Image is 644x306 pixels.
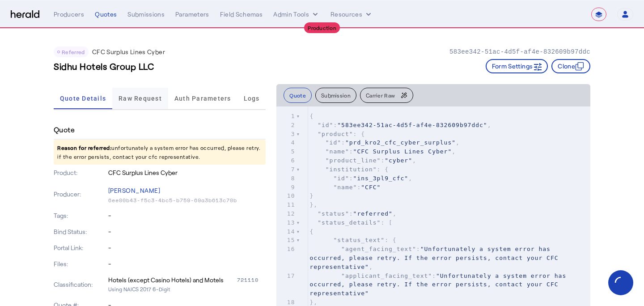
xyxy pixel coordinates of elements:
[318,131,353,137] span: "product"
[54,168,106,177] p: Product:
[62,49,85,55] span: Referred
[309,210,396,217] span: : ,
[108,276,224,285] div: Hotels (except Casino Hotels) and Motels
[309,139,460,146] span: : ,
[309,184,381,191] span: :
[108,285,266,293] p: Using NAICS 2017 6-Digit
[119,95,162,102] span: Raw Request
[333,175,349,182] span: "id"
[276,147,296,156] div: 5
[108,211,266,220] p: -
[108,259,266,268] p: -
[108,184,266,197] p: [PERSON_NAME]
[276,236,296,245] div: 15
[304,22,340,33] div: Production
[333,237,385,243] span: "status_text"
[309,131,365,137] span: : {
[11,10,39,19] img: Herald Logo
[174,95,231,102] span: Auth Parameters
[108,197,266,204] p: 6ee00b43-f5c3-4bc5-b759-69a3b613c70b
[330,10,373,19] button: Resources dropdown menu
[309,246,562,270] span: : ,
[551,59,590,73] button: Clone
[276,272,296,280] div: 17
[54,259,106,268] p: Files:
[318,219,381,226] span: "status_details"
[276,245,296,254] div: 16
[54,243,106,252] p: Portal Link:
[345,139,456,146] span: "prd_kro2_cfc_cyber_surplus"
[108,168,266,177] p: CFC Surplus Lines Cyber
[366,93,395,98] span: Carrier Raw
[54,227,106,236] p: Bind Status:
[309,113,314,119] span: {
[353,210,393,217] span: "referred"
[309,272,570,297] span: :
[276,218,296,227] div: 13
[361,184,381,191] span: "CFC"
[57,144,111,151] span: Reason for referred:
[315,88,356,103] button: Submission
[309,175,412,182] span: : ,
[54,280,106,289] p: Classification:
[276,165,296,174] div: 7
[486,59,548,73] button: Form Settings
[276,121,296,130] div: 2
[326,148,349,155] span: "name"
[309,272,570,297] span: "Unfortunately a system error has occurred, please retry. If the error persists, contact your CFC...
[318,210,349,217] span: "status"
[276,130,296,139] div: 3
[284,88,312,103] button: Quote
[95,10,117,19] div: Quotes
[353,148,452,155] span: "CFC Surplus Lines Cyber"
[326,157,381,164] span: "product_line"
[276,200,296,209] div: 11
[244,95,260,102] span: Logs
[341,272,432,279] span: "applicant_facing_text"
[175,10,209,19] div: Parameters
[127,10,165,19] div: Submissions
[309,166,389,173] span: : {
[341,246,416,252] span: "agent_facing_text"
[333,184,357,191] span: "name"
[276,112,296,121] div: 1
[309,237,396,243] span: : {
[276,156,296,165] div: 6
[309,246,562,270] span: "Unfortunately a system error has occurred, please retry. If the error persists, contact your CFC...
[54,211,106,220] p: Tags:
[385,157,412,164] span: "cyber"
[326,139,341,146] span: "id"
[276,174,296,183] div: 8
[276,191,296,200] div: 10
[309,157,416,164] span: : ,
[54,190,106,199] p: Producer:
[54,124,75,135] h4: Quote
[337,122,487,128] span: "583ee342-51ac-4d5f-af4e-832609b97ddc"
[309,148,456,155] span: : ,
[237,276,266,285] div: 721110
[309,219,392,226] span: : [
[309,201,318,208] span: },
[360,88,413,103] button: Carrier Raw
[54,60,154,72] h3: Sidhu Hotels Group LLC
[309,122,491,128] span: : ,
[220,10,263,19] div: Field Schemas
[276,227,296,236] div: 14
[54,10,84,19] div: Producers
[353,175,409,182] span: "ins_3pl9_cfc"
[276,183,296,192] div: 9
[318,122,333,128] span: "id"
[108,227,266,236] p: -
[449,47,590,56] p: 583ee342-51ac-4d5f-af4e-832609b97ddc
[276,209,296,218] div: 12
[309,299,318,306] span: },
[276,138,296,147] div: 4
[273,10,320,19] button: internal dropdown menu
[108,243,266,252] p: -
[60,95,106,102] span: Quote Details
[92,47,165,56] p: CFC Surplus Lines Cyber
[54,140,266,165] p: unfortunately a system error has occurred, please retry. if the error persists, contact your cfc ...
[309,228,314,235] span: {
[309,192,314,199] span: }
[326,166,377,173] span: "institution"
